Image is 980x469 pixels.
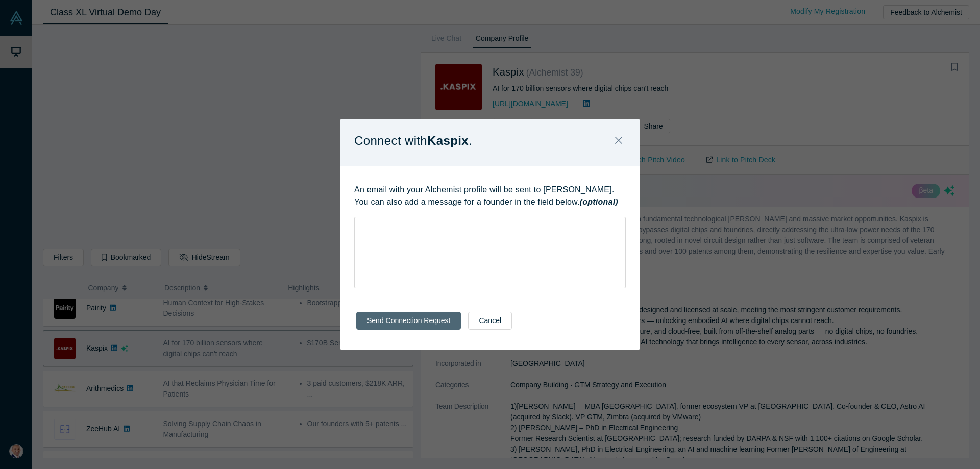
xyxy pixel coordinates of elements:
button: Cancel [468,312,512,330]
strong: (optional) [580,198,618,206]
p: Connect with . [354,130,472,152]
button: Send Connection Request [356,312,461,330]
div: rdw-wrapper [354,217,626,288]
strong: Kaspix [427,134,469,147]
button: Close [608,130,629,152]
div: rdw-editor [361,220,619,231]
p: An email with your Alchemist profile will be sent to [PERSON_NAME]. You can also add a message fo... [354,184,626,208]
